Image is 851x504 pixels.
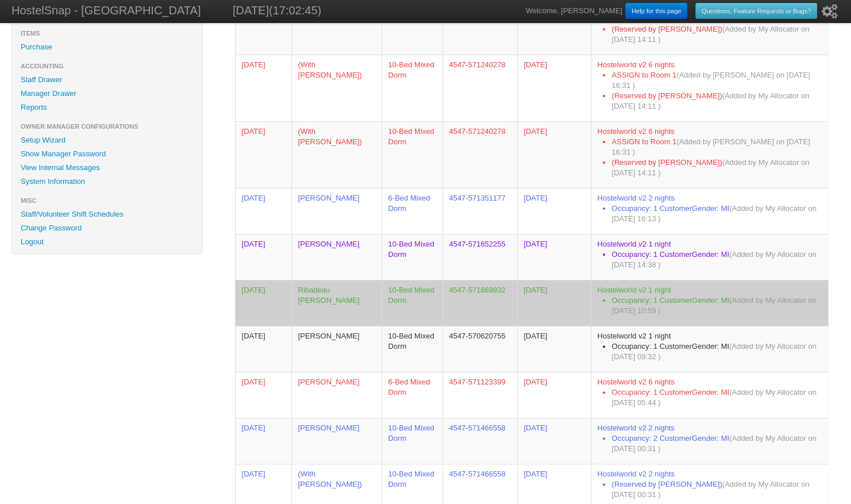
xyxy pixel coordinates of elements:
[12,175,202,188] a: System Information
[591,280,828,326] td: Hostelworld v2 1 night
[241,470,265,478] span: 0:00
[822,4,838,19] i: Setup Wizard
[517,418,591,464] td: [DATE]
[517,372,591,418] td: [DATE]
[611,71,810,90] span: (Added by [PERSON_NAME] on [DATE] 16:31 )
[611,249,822,270] li: Occupancy: 1 CustomerGender: MI
[517,280,591,326] td: [DATE]
[241,378,265,386] span: 0:00
[442,55,517,121] td: 4547-571240278
[517,188,591,234] td: [DATE]
[591,372,828,418] td: Hostelworld v2 6 nights
[442,121,517,188] td: 4547-571240278
[611,295,822,316] li: Occupancy: 1 CustomerGender: MI
[12,207,202,221] a: Staff/Volunteer Shift Schedules
[241,424,265,432] span: 0:00
[382,372,442,418] td: 6-Bed Mixed Dorm
[442,372,517,418] td: 4547-571123399
[269,4,321,17] span: (17:02:45)
[382,55,442,121] td: 10-Bed Mixed Dorm
[611,387,822,408] li: Occupancy: 1 CustomerGender: MI
[442,418,517,464] td: 4547-571466558
[12,101,202,114] a: Reports
[382,280,442,326] td: 10-Bed Mixed Dorm
[611,70,822,91] li: ASSIGN to Room 1
[12,194,202,207] li: Misc
[695,3,817,19] a: Questions, Feature Requests or Bugs?
[241,194,265,202] span: 0:00
[12,73,202,87] a: Staff Drawer
[591,418,828,464] td: Hostelworld v2 2 nights
[291,326,382,372] td: [PERSON_NAME]
[241,240,265,248] span: 15:00
[12,40,202,54] a: Purchase
[611,203,822,224] li: Occupancy: 1 CustomerGender: MI
[591,188,828,234] td: Hostelworld v2 2 nights
[12,221,202,235] a: Change Password
[291,372,382,418] td: [PERSON_NAME]
[12,26,202,40] li: Items
[382,326,442,372] td: 10-Bed Mixed Dorm
[442,280,517,326] td: 4547-571669932
[442,234,517,280] td: 4547-571652255
[611,433,822,454] li: Occupancy: 2 CustomerGender: MI
[12,133,202,147] a: Setup Wizard
[382,121,442,188] td: 10-Bed Mixed Dorm
[591,326,828,372] td: Hostelworld v2 1 night
[12,120,202,133] li: Owner Manager Configurations
[382,418,442,464] td: 10-Bed Mixed Dorm
[241,127,265,136] span: 0:00
[291,55,382,121] td: (With [PERSON_NAME])
[12,59,202,73] li: Accounting
[382,188,442,234] td: 6-Bed Mixed Dorm
[611,479,822,500] li: (Reserved by [PERSON_NAME])
[517,55,591,121] td: [DATE]
[611,137,822,157] li: ASSIGN to Room 1
[591,121,828,188] td: Hostelworld v2 6 nights
[12,87,202,101] a: Manager Drawer
[12,235,202,249] a: Logout
[241,286,265,294] span: 0:00
[291,418,382,464] td: [PERSON_NAME]
[291,280,382,326] td: Ribadeau [PERSON_NAME]
[12,161,202,175] a: View Internal Messages
[591,55,828,121] td: Hostelworld v2 6 nights
[611,24,822,45] li: (Reserved by [PERSON_NAME])
[517,234,591,280] td: [DATE]
[517,121,591,188] td: [DATE]
[442,188,517,234] td: 4547-571351177
[12,147,202,161] a: Show Manager Password
[382,234,442,280] td: 10-Bed Mixed Dorm
[442,326,517,372] td: 4547-570620755
[241,332,265,340] span: 21:00
[291,234,382,280] td: [PERSON_NAME]
[611,157,822,178] li: (Reserved by [PERSON_NAME])
[517,326,591,372] td: [DATE]
[291,121,382,188] td: (With [PERSON_NAME])
[611,137,810,156] span: (Added by [PERSON_NAME] on [DATE] 16:31 )
[591,234,828,280] td: Hostelworld v2 1 night
[611,91,822,111] li: (Reserved by [PERSON_NAME])
[625,3,687,19] a: Help for this page
[291,188,382,234] td: [PERSON_NAME]
[241,60,265,69] span: 0:00
[611,341,822,362] li: Occupancy: 1 CustomerGender: MI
